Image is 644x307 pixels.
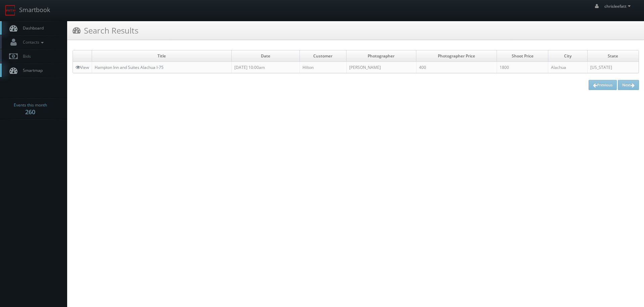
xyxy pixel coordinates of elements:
span: Smartmap [19,68,43,73]
td: [US_STATE] [587,62,639,73]
td: 1800 [497,62,548,73]
td: City [548,50,587,62]
h3: Search Results [73,25,138,36]
span: Contacts [19,39,45,45]
td: Customer [300,50,346,62]
strong: 260 [25,108,35,116]
td: Alachua [548,62,587,73]
span: Bids [19,53,31,59]
td: Photographer Price [416,50,497,62]
td: State [587,50,639,62]
span: Dashboard [19,25,44,31]
td: 400 [416,62,497,73]
span: Events this month [14,102,47,108]
td: [PERSON_NAME] [346,62,416,73]
td: Hilton [300,62,346,73]
img: smartbook-logo.png [5,5,16,16]
td: Date [232,50,300,62]
td: [DATE] 10:00am [232,62,300,73]
td: Photographer [346,50,416,62]
a: Hampton Inn and Suites Alachua I-75 [95,64,164,70]
td: Shoot Price [497,50,548,62]
span: chrisleefatt [604,3,633,9]
td: Title [92,50,232,62]
a: View [76,64,89,70]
